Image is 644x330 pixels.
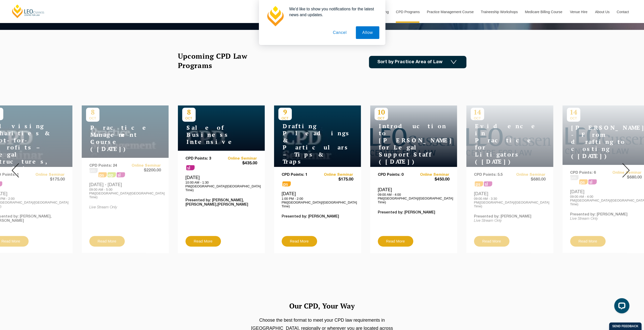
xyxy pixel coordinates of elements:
span: OCT [278,116,292,120]
h2: Our CPD, Your Way [178,300,466,312]
p: CPD Points: 0 [378,173,414,177]
a: Sort by Practice Area of Law [369,56,466,68]
p: CPD Points: 1 [282,173,318,177]
h2: Upcoming CPD Law Programs [178,51,260,70]
a: Read More [282,236,317,247]
p: Presented by: [PERSON_NAME],[PERSON_NAME],[PERSON_NAME] [185,198,257,207]
p: 9 [278,108,292,116]
button: Cancel [326,26,353,39]
div: [DATE] [185,175,257,192]
span: $450.00 [413,177,449,182]
p: 8 [182,108,196,116]
div: [DATE] [378,187,449,204]
img: Prev [12,163,19,178]
a: Online Seminar [221,157,257,161]
span: sl [186,165,195,170]
p: 10:00 AM - 1:30 PM([GEOGRAPHIC_DATA]/[GEOGRAPHIC_DATA] Time) [185,181,257,192]
h4: Introduction to [PERSON_NAME] for Legal Support Staff ([DATE]) [375,123,438,165]
span: $435.00 [221,161,257,166]
span: OCT [375,116,388,120]
span: OCT [182,116,196,120]
p: 1:00 PM - 2:00 PM([GEOGRAPHIC_DATA]/[GEOGRAPHIC_DATA] Time) [282,197,353,208]
span: $175.00 [317,177,353,182]
img: Icon [451,60,456,64]
div: We'd like to show you notifications for the latest news and updates. [285,6,379,18]
a: Online Seminar [413,173,449,177]
iframe: LiveChat chat widget [610,296,631,317]
a: Read More [378,236,413,247]
p: Presented by: [PERSON_NAME] [378,210,449,215]
div: [DATE] [282,191,353,208]
span: ps [282,181,291,186]
p: 09:00 AM - 4:00 PM([GEOGRAPHIC_DATA]/[GEOGRAPHIC_DATA] Time) [378,193,449,204]
button: Allow [356,26,379,39]
p: 10 [375,108,388,116]
img: Next [622,163,630,178]
a: Online Seminar [317,173,353,177]
h4: Drafting Pleadings & Particulars – Tips & Traps [278,123,342,165]
p: Presented by: [PERSON_NAME] [282,214,353,219]
a: Read More [185,236,221,247]
h4: Sale of Business Intensive [182,124,245,145]
p: CPD Points: 3 [185,157,221,161]
img: notification icon [265,6,285,26]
